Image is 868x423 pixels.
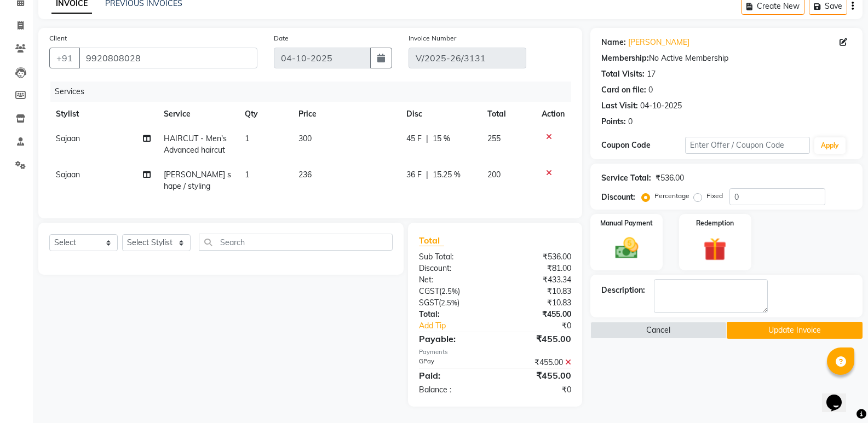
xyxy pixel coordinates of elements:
[49,48,80,68] button: +91
[157,102,238,126] th: Service
[426,133,428,144] span: |
[495,263,579,274] div: ₹81.00
[411,332,495,345] div: Payable:
[648,84,653,96] div: 0
[164,134,227,155] span: HAIRCUT - Men's Advanced haircut
[419,298,439,308] span: SGST
[441,287,458,295] span: 2.5%
[406,133,422,144] span: 45 F
[411,297,495,309] div: ( )
[640,100,682,112] div: 04-10-2025
[601,140,685,151] div: Coupon Code
[706,191,723,201] label: Fixed
[495,251,579,263] div: ₹536.00
[292,102,399,126] th: Price
[601,84,646,96] div: Card on file:
[608,235,646,262] img: _cash.svg
[727,322,863,339] button: Update Invoice
[495,297,579,309] div: ₹10.83
[487,134,501,143] span: 255
[245,170,249,179] span: 1
[426,169,428,181] span: |
[601,68,645,80] div: Total Visits:
[601,192,635,203] div: Discount:
[495,274,579,286] div: ₹433.34
[56,134,80,143] span: Sajaan
[601,116,626,128] div: Points:
[590,322,726,339] button: Cancel
[411,384,495,396] div: Balance :
[656,172,684,184] div: ₹536.00
[164,170,231,191] span: [PERSON_NAME] shape / styling
[411,263,495,274] div: Discount:
[411,251,495,263] div: Sub Total:
[495,369,579,382] div: ₹455.00
[601,37,626,48] div: Name:
[696,235,734,264] img: _gift.svg
[411,357,495,368] div: GPay
[628,37,689,48] a: [PERSON_NAME]
[647,68,656,80] div: 17
[481,102,535,126] th: Total
[685,137,810,154] input: Enter Offer / Coupon Code
[433,169,461,181] span: 15.25 %
[400,102,481,126] th: Disc
[419,347,571,357] div: Payments
[411,320,509,332] a: Add Tip
[433,133,450,144] span: 15 %
[411,309,495,320] div: Total:
[495,332,579,345] div: ₹455.00
[601,285,645,296] div: Description:
[495,384,579,396] div: ₹0
[419,235,444,246] span: Total
[238,102,292,126] th: Qty
[487,170,501,179] span: 200
[49,102,157,126] th: Stylist
[419,286,439,296] span: CGST
[600,218,653,228] label: Manual Payment
[56,170,80,179] span: Sajaan
[298,134,312,143] span: 300
[495,286,579,297] div: ₹10.83
[628,116,633,128] div: 0
[495,309,579,320] div: ₹455.00
[411,286,495,297] div: ( )
[822,379,857,412] iframe: chat widget
[49,33,67,43] label: Client
[441,298,457,307] span: 2.5%
[409,33,456,43] label: Invoice Number
[406,169,422,181] span: 36 F
[601,53,852,64] div: No Active Membership
[298,170,312,179] span: 236
[245,134,249,143] span: 1
[654,191,689,201] label: Percentage
[696,218,734,228] label: Redemption
[814,137,846,154] button: Apply
[274,33,289,43] label: Date
[411,274,495,286] div: Net:
[199,234,393,251] input: Search
[509,320,579,332] div: ₹0
[411,369,495,382] div: Paid:
[601,100,638,112] div: Last Visit:
[79,48,257,68] input: Search by Name/Mobile/Email/Code
[601,53,649,64] div: Membership:
[601,172,651,184] div: Service Total:
[495,357,579,368] div: ₹455.00
[535,102,571,126] th: Action
[50,82,579,102] div: Services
